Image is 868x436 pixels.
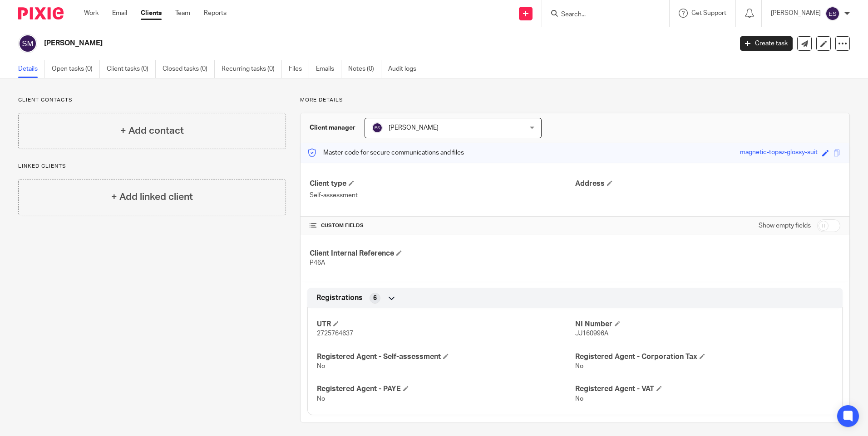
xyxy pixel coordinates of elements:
span: No [575,396,583,402]
h4: + Add contact [120,124,184,138]
a: Team [175,9,190,18]
h4: NI Number [575,320,833,329]
span: 6 [373,294,377,303]
span: No [317,396,325,402]
span: P46A [310,260,325,266]
p: Self-assessment [310,191,575,200]
h2: [PERSON_NAME] [44,39,590,48]
img: svg%3E [372,122,383,133]
p: More details [300,97,850,104]
h4: Registered Agent - Corporation Tax [575,352,833,362]
h4: Client type [310,179,575,189]
h3: Client manager [310,123,355,132]
a: Client tasks (0) [107,60,156,78]
h4: Registered Agent - Self-assessment [317,352,575,362]
a: Reports [204,9,227,18]
h4: UTR [317,320,575,329]
p: Linked clients [18,163,286,170]
a: Emails [316,60,341,78]
a: Recurring tasks (0) [222,60,282,78]
h4: CUSTOM FIELDS [310,222,575,229]
input: Search [560,11,642,19]
a: Clients [141,9,162,18]
span: Registrations [316,293,363,303]
a: Create task [740,36,793,51]
p: Master code for secure communications and files [307,148,464,157]
span: Get Support [691,10,726,16]
a: Open tasks (0) [52,60,100,78]
img: svg%3E [18,34,37,53]
a: Audit logs [388,60,423,78]
p: [PERSON_NAME] [771,9,821,18]
h4: Registered Agent - PAYE [317,384,575,394]
img: Pixie [18,7,64,19]
span: 2725764637 [317,330,353,337]
img: svg%3E [825,6,840,21]
span: No [575,363,583,369]
span: [PERSON_NAME] [389,125,439,131]
a: Work [84,9,99,18]
a: Closed tasks (0) [163,60,215,78]
h4: Registered Agent - VAT [575,384,833,394]
a: Notes (0) [348,60,381,78]
div: magnetic-topaz-glossy-suit [740,148,818,158]
span: JJ160996A [575,330,608,337]
h4: Client Internal Reference [310,249,575,258]
a: Email [112,9,127,18]
h4: Address [575,179,840,189]
h4: + Add linked client [111,190,193,204]
span: No [317,363,325,369]
a: Files [289,60,309,78]
p: Client contacts [18,97,286,104]
a: Details [18,60,45,78]
label: Show empty fields [759,221,811,230]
